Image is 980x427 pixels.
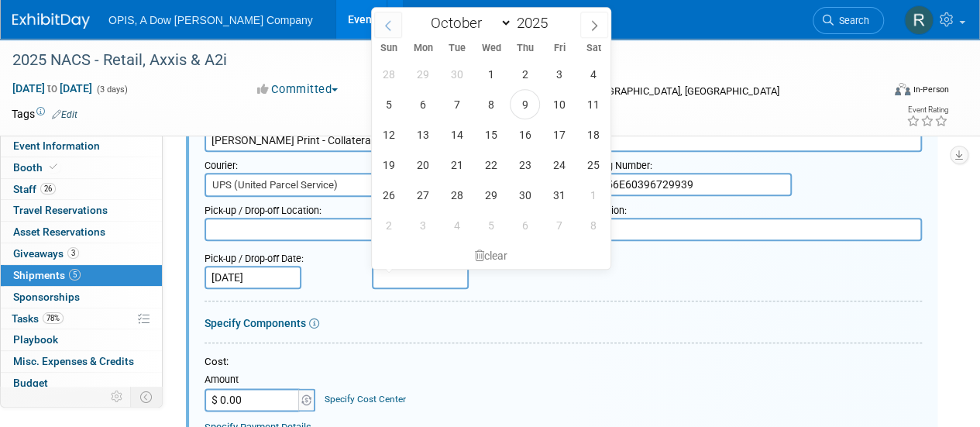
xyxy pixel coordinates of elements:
[913,84,949,95] div: In-Person
[476,180,506,210] span: October 29, 2025
[12,81,93,95] span: [DATE] [DATE]
[372,243,610,269] div: clear
[407,150,438,180] span: October 20, 2025
[9,6,695,36] body: Rich Text Area. Press ALT-0 for help.
[325,394,406,405] a: Specify Cost Center
[544,89,574,119] span: October 10, 2025
[206,174,550,196] span: UPS (United Parcel Service)
[373,89,404,119] span: October 5, 2025
[13,247,79,260] span: Giveaways
[40,183,56,195] span: 26
[578,180,608,210] span: November 1, 2025
[510,180,540,210] span: October 30, 2025
[442,119,472,150] span: October 14, 2025
[1,243,162,264] a: Giveaways3
[13,226,105,238] span: Asset Reservations
[578,150,608,180] span: October 25, 2025
[575,197,922,218] div: Destination:
[576,43,610,53] span: Sat
[442,89,472,119] span: October 7, 2025
[69,269,81,281] span: 5
[510,59,540,89] span: October 2, 2025
[373,180,404,210] span: October 26, 2025
[476,89,506,119] span: October 8, 2025
[13,355,134,367] span: Misc. Expenses & Credits
[442,210,472,240] span: November 4, 2025
[52,109,77,120] a: Edit
[407,210,438,240] span: November 3, 2025
[510,210,540,240] span: November 6, 2025
[205,355,922,370] div: Cost:
[1,179,162,200] a: Staff26
[510,89,540,119] span: October 9, 2025
[578,119,608,150] span: October 18, 2025
[372,43,406,53] span: Sun
[12,106,77,122] td: Tags
[1,136,162,157] a: Event Information
[205,173,552,197] span: UPS (United Parcel Service)
[407,119,438,150] span: October 13, 2025
[205,373,317,388] div: Amount
[13,291,80,303] span: Sponsorships
[1,287,162,308] a: Sponsorships
[442,180,472,210] span: October 28, 2025
[407,59,438,89] span: September 29, 2025
[13,161,60,174] span: Booth
[373,210,404,240] span: November 2, 2025
[544,210,574,240] span: November 7, 2025
[1,373,162,394] a: Budget
[442,150,472,180] span: October 21, 2025
[373,119,404,150] span: October 12, 2025
[252,81,344,98] button: Committed
[373,150,404,180] span: October 19, 2025
[1,265,162,286] a: Shipments5
[510,150,540,180] span: October 23, 2025
[895,83,910,95] img: Format-Inperson.png
[104,387,131,407] td: Personalize Event Tab Strip
[406,43,440,53] span: Mon
[50,163,57,171] i: Booth reservation complete
[13,269,81,281] span: Shipments
[12,13,90,29] img: ExhibitDay
[205,152,552,173] div: Courier:
[95,84,128,95] span: (3 days)
[13,333,58,346] span: Playbook
[1,351,162,372] a: Misc. Expenses & Credits
[407,180,438,210] span: October 27, 2025
[578,89,608,119] span: October 11, 2025
[13,204,108,216] span: Travel Reservations
[508,43,542,53] span: Thu
[476,59,506,89] span: October 1, 2025
[9,6,694,36] p: 100 Rack postcards 100 Sigma postcards
[1,200,162,221] a: Travel Reservations
[544,59,574,89] span: October 3, 2025
[544,119,574,150] span: October 17, 2025
[575,152,922,173] div: Tracking Number:
[474,43,508,53] span: Wed
[442,59,472,89] span: September 30, 2025
[13,183,56,195] span: Staff
[13,377,48,389] span: Budget
[476,210,506,240] span: November 5, 2025
[904,5,934,35] img: Renee Ortner
[1,329,162,350] a: Playbook
[43,312,64,324] span: 78%
[205,317,306,329] a: Specify Components
[834,15,869,26] span: Search
[542,43,576,53] span: Fri
[544,180,574,210] span: October 31, 2025
[131,387,163,407] td: Toggle Event Tabs
[476,150,506,180] span: October 22, 2025
[423,13,512,33] select: Month
[578,210,608,240] span: November 8, 2025
[510,119,540,150] span: October 16, 2025
[578,59,608,89] span: October 4, 2025
[205,197,552,218] div: Pick-up / Drop-off Location:
[812,81,949,104] div: Event Format
[373,59,404,89] span: September 28, 2025
[407,89,438,119] span: October 6, 2025
[12,312,64,325] span: Tasks
[45,82,60,95] span: to
[205,245,349,266] div: Pick-up / Drop-off Date:
[13,139,100,152] span: Event Information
